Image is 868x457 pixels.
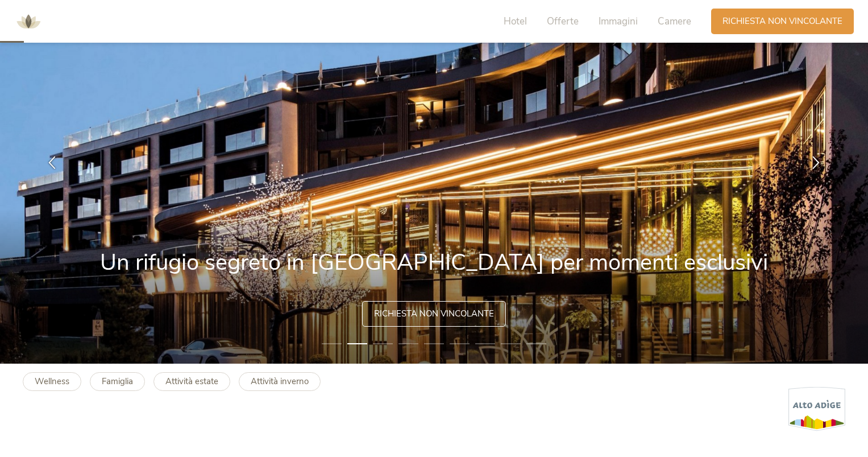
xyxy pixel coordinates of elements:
[165,376,218,387] b: Attività estate
[722,15,842,27] span: Richiesta non vincolante
[374,308,494,320] span: Richiesta non vincolante
[90,372,145,391] a: Famiglia
[599,15,638,28] span: Immagini
[504,15,527,28] span: Hotel
[658,15,691,28] span: Camere
[547,15,579,28] span: Offerte
[153,372,230,391] a: Attività estate
[35,376,69,387] b: Wellness
[11,5,45,39] img: AMONTI & LUNARIS Wellnessresort
[23,372,81,391] a: Wellness
[239,372,321,391] a: Attività inverno
[11,17,45,25] a: AMONTI & LUNARIS Wellnessresort
[102,376,133,387] b: Famiglia
[251,376,309,387] b: Attività inverno
[788,386,845,431] img: Alto Adige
